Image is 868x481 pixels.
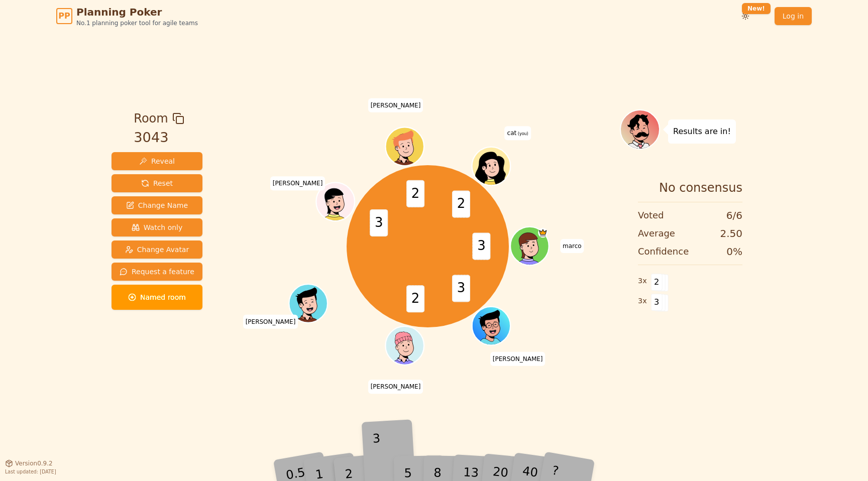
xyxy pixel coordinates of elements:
[473,232,491,260] span: 3
[56,5,198,27] a: PPPlanning PokerNo.1 planning poker tool for agile teams
[638,296,647,307] span: 3 x
[407,180,425,207] span: 2
[134,109,168,128] span: Room
[720,226,742,240] span: 2.50
[560,239,584,253] span: Click to change your name
[58,10,70,22] span: PP
[638,226,675,240] span: Average
[651,294,663,311] span: 3
[141,178,173,188] span: Reset
[638,208,664,222] span: Voted
[370,209,388,236] span: 3
[368,98,423,112] span: Click to change your name
[112,152,202,170] button: Reveal
[112,285,202,310] button: Named room
[76,19,198,27] span: No.1 planning poker tool for agile teams
[270,177,325,191] span: Click to change your name
[775,7,812,25] a: Log in
[673,125,731,139] p: Results are in!
[139,156,175,166] span: Reveal
[659,180,742,196] span: No consensus
[112,196,202,214] button: Change Name
[5,459,53,467] button: Version0.9.2
[128,292,186,302] span: Named room
[15,459,53,467] span: Version 0.9.2
[5,469,56,474] span: Last updated: [DATE]
[516,132,528,137] span: (you)
[505,127,531,141] span: Click to change your name
[538,228,548,237] span: marco is the host
[726,245,742,259] span: 0 %
[134,128,184,148] div: 3043
[112,240,202,259] button: Change Avatar
[126,200,188,210] span: Change Name
[243,315,298,329] span: Click to change your name
[726,208,742,222] span: 6 / 6
[638,245,689,259] span: Confidence
[473,148,509,184] button: Click to change your avatar
[452,275,470,302] span: 3
[651,274,663,291] span: 2
[407,285,425,312] span: 2
[120,267,194,277] span: Request a feature
[112,263,202,281] button: Request a feature
[742,3,771,14] div: New!
[638,276,647,287] span: 3 x
[452,190,470,217] span: 2
[76,5,198,19] span: Planning Poker
[112,174,202,192] button: Reset
[125,245,189,255] span: Change Avatar
[112,218,202,236] button: Watch only
[132,222,183,232] span: Watch only
[368,380,423,394] span: Click to change your name
[736,7,754,25] button: New!
[490,352,546,366] span: Click to change your name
